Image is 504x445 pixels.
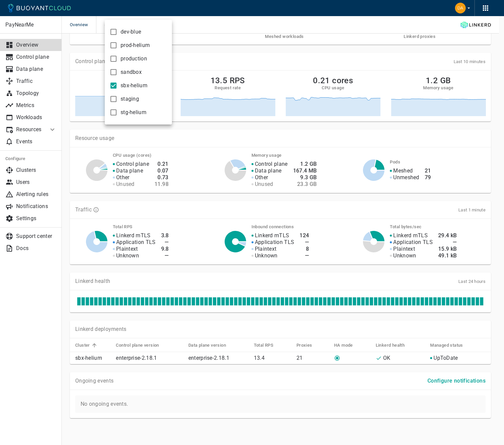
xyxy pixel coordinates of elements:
[121,55,147,62] span: production
[121,82,147,89] span: sbx-helium
[121,42,150,49] span: prod-helium
[121,109,146,116] span: stg-helium
[121,96,139,102] span: staging
[121,29,141,35] span: dev-blue
[121,69,142,76] span: sandbox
